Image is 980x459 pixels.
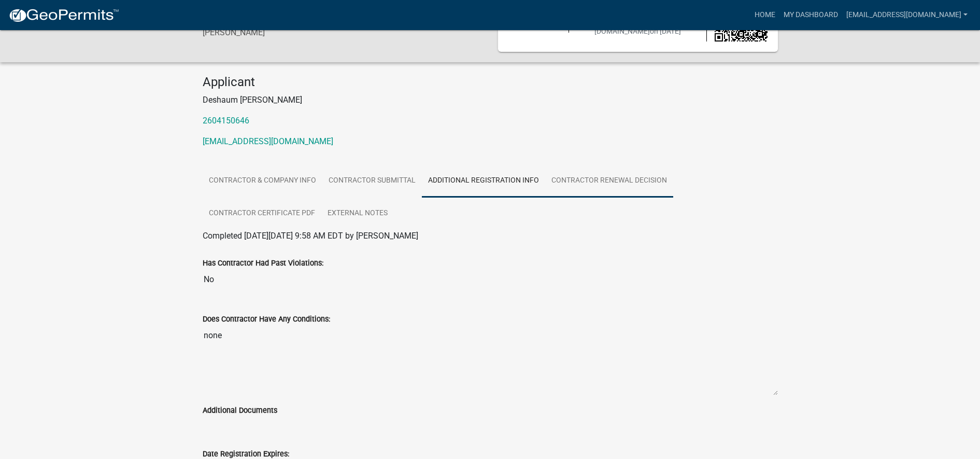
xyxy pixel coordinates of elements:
[203,164,322,198] a: Contractor & Company Info
[203,94,778,106] p: Deshaum [PERSON_NAME]
[203,325,778,396] textarea: none
[750,5,779,25] a: Home
[203,197,321,230] a: Contractor Certificate PDF
[203,116,249,126] a: 2604150646
[203,260,323,267] label: Has Contractor Had Past Violations:
[203,407,277,414] label: Additional Documents
[322,164,422,198] a: Contractor Submittal
[842,5,972,25] a: [EMAIL_ADDRESS][DOMAIN_NAME]
[203,75,778,90] h4: Applicant
[203,136,333,146] a: [EMAIL_ADDRESS][DOMAIN_NAME]
[203,231,418,241] span: Completed [DATE][DATE] 9:58 AM EDT by [PERSON_NAME]
[779,5,842,25] a: My Dashboard
[321,197,394,230] a: External Notes
[203,451,289,458] label: Date Registration Expires:
[422,164,545,198] a: Additional Registration Info
[203,316,330,323] label: Does Contractor Have Any Conditions:
[545,164,673,198] a: Contractor Renewal Decision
